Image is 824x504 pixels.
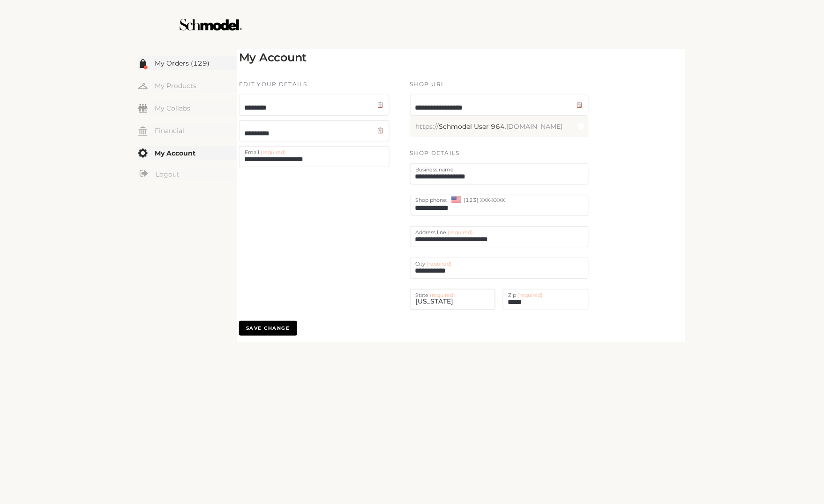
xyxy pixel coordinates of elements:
img: my-order.svg [138,59,148,68]
img: my-friends.svg [138,104,148,113]
a: My Account [138,146,237,160]
span: https:// [416,122,439,131]
img: my-financial.svg [138,126,148,136]
label: SHOP DETAILS [410,149,460,158]
a: Logout [138,169,237,180]
button: SAVE CHANGE [239,321,297,336]
label: EDIT YOUR DETAILS [239,80,307,89]
span: Schmodel User 964 [439,122,505,131]
h2: My Account [239,51,307,65]
a: My Products [138,79,237,92]
span: [US_STATE] [416,289,490,310]
span: check-circle [578,123,584,130]
img: my-account.svg [138,148,148,158]
a: My Orders (129) [138,56,237,70]
label: SHOP URL [410,80,445,89]
img: my-hanger.svg [138,82,148,91]
a: Financial [138,124,237,137]
span: SAVE CHANGE [246,325,290,332]
div: Menu [138,56,237,182]
span: .[DOMAIN_NAME] [505,122,563,131]
a: My Collabs [138,101,237,115]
